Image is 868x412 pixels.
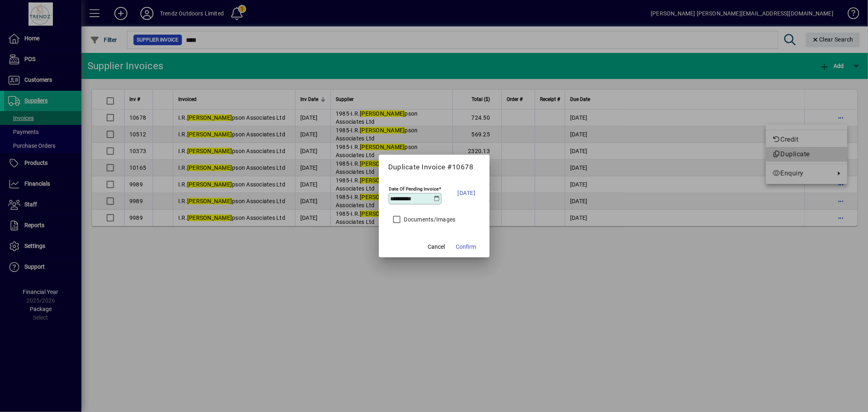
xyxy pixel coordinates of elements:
[456,243,477,251] span: Confirm
[402,215,456,224] label: Documents/Images
[458,188,476,198] span: [DATE]
[453,239,480,254] button: Confirm
[389,186,439,192] mat-label: Date Of Pending Invoice
[454,183,480,203] button: [DATE]
[428,243,445,251] span: Cancel
[389,163,480,171] h5: Duplicate Invoice #10678
[424,239,450,254] button: Cancel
